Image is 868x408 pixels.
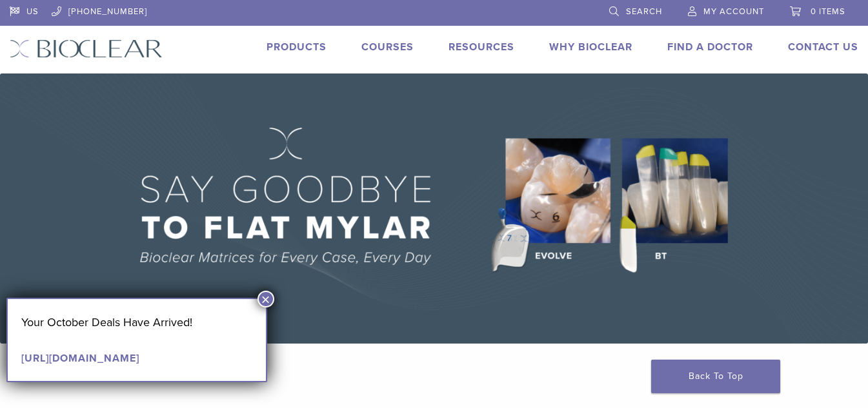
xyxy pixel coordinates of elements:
[811,6,845,17] span: 0 items
[267,41,327,53] a: Products
[21,352,139,365] a: [URL][DOMAIN_NAME]
[257,291,274,307] button: Close
[10,39,163,58] img: Bioclear
[651,360,780,393] a: Back To Top
[549,41,632,53] a: Why Bioclear
[21,313,252,332] p: Your October Deals Have Arrived!
[626,6,662,17] span: Search
[667,41,753,53] a: Find A Doctor
[449,41,514,53] a: Resources
[703,6,764,17] span: My Account
[788,41,858,53] a: Contact Us
[361,41,414,53] a: Courses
